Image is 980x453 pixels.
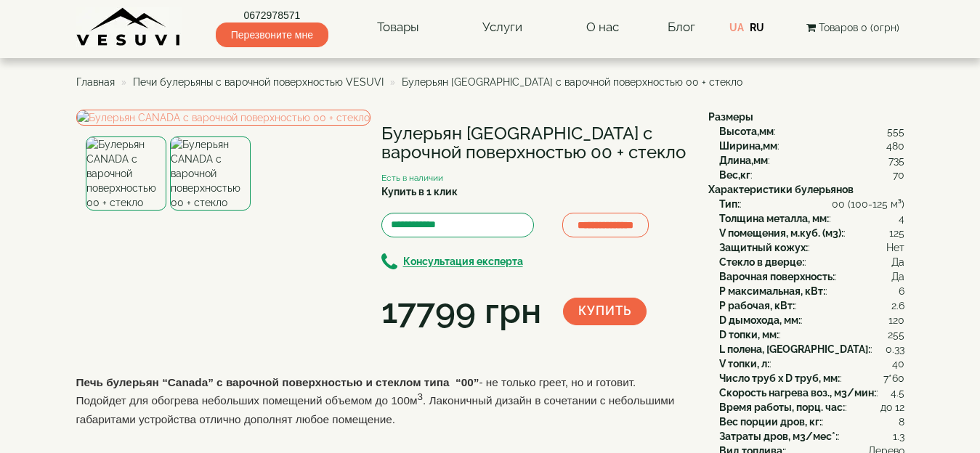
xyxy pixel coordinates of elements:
[216,8,328,23] a: 0672978571
[719,372,840,384] b: Число труб x D труб, мм:
[719,356,904,371] div: :
[719,126,774,137] b: Высота,мм
[886,139,904,153] span: 480
[888,313,904,327] span: 120
[86,136,166,211] img: Булерьян CANADA с варочной поверхностью 00 + стекло
[719,284,904,298] div: :
[468,11,537,44] a: Услуги
[719,416,822,428] b: Вес порции дров, кг:
[381,173,443,183] small: Есть в наличии
[719,327,904,342] div: :
[891,298,904,313] span: 2.6
[888,153,904,168] span: 735
[76,376,479,388] b: Печь булерьян “Canada” с варочной поверхностью и стеклом типа “00”
[719,198,740,210] b: Тип:
[719,329,779,340] b: D топки, мм:
[719,400,904,415] div: :
[892,356,904,371] span: 40
[729,22,744,33] a: UA
[719,242,808,253] b: Защитный кожух:
[880,400,904,415] span: до 12
[719,255,904,269] div: :
[719,269,904,284] div: :
[719,313,904,327] div: :
[719,240,904,255] div: :
[719,385,904,400] div: :
[719,197,904,211] div: :
[887,124,904,139] span: 555
[719,285,825,297] b: P максимальная, кВт:
[363,11,434,44] a: Товары
[133,76,384,88] a: Печи булерьяны с варочной поверхностью VESUVI
[403,256,523,268] b: Консультация експерта
[719,300,795,311] b: P рабочая, кВт:
[719,226,904,240] div: :
[899,415,904,429] span: 8
[708,111,753,123] b: Размеры
[719,169,750,181] b: Вес,кг
[891,255,904,269] span: Да
[719,153,904,168] div: :
[668,20,695,34] a: Блог
[719,124,904,139] div: :
[719,430,838,442] b: Затраты дров, м3/мес*:
[891,385,904,400] span: 4.5
[719,371,904,385] div: :
[76,110,370,126] img: Булерьян CANADA с варочной поверхностью 00 + стекло
[719,168,904,182] div: :
[889,226,904,240] span: 125
[563,298,647,325] button: Купить
[719,271,835,282] b: Варочная поверхность:
[76,376,636,407] span: - не только греет, но и готовит. Подойдет для обогрева небольших помещений объемом до 100м
[719,343,870,355] b: L полена, [GEOGRAPHIC_DATA]:
[719,415,904,429] div: :
[381,124,687,163] h1: Булерьян [GEOGRAPHIC_DATA] с варочной поверхностью 00 + стекло
[886,240,904,255] span: Нет
[719,139,904,153] div: :
[819,22,899,33] span: Товаров 0 (0грн)
[802,20,904,36] button: Товаров 0 (0грн)
[708,184,854,195] b: Характеристики булерьянов
[76,7,182,47] img: content
[719,401,845,413] b: Время работы, порц. час:
[750,22,764,33] a: RU
[76,76,115,88] a: Главная
[216,23,328,47] span: Перезвоните мне
[402,76,742,88] span: Булерьян [GEOGRAPHIC_DATA] с варочной поверхностью 00 + стекло
[899,211,904,226] span: 4
[719,211,904,226] div: :
[719,358,769,370] b: V топки, л:
[891,269,904,284] span: Да
[719,429,904,444] div: :
[572,11,633,44] a: О нас
[719,155,768,166] b: Длина,мм
[381,184,458,199] label: Купить в 1 клик
[719,213,829,224] b: Толщина металла, мм:
[899,284,904,298] span: 6
[719,256,804,268] b: Стекло в дверце:
[719,298,904,313] div: :
[719,314,801,326] b: D дымохода, мм:
[886,342,904,356] span: 0.33
[719,140,777,152] b: Ширина,мм
[893,429,904,444] span: 1.3
[417,391,423,402] sup: 3
[719,387,876,399] b: Скорость нагрева воз., м3/мин:
[719,342,904,356] div: :
[832,197,904,211] span: 00 (100-125 м³)
[381,287,541,336] div: 17799 грн
[893,168,904,182] span: 70
[888,327,904,342] span: 255
[719,227,843,239] b: V помещения, м.куб. (м3):
[170,136,251,211] img: Булерьян CANADA с варочной поверхностью 00 + стекло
